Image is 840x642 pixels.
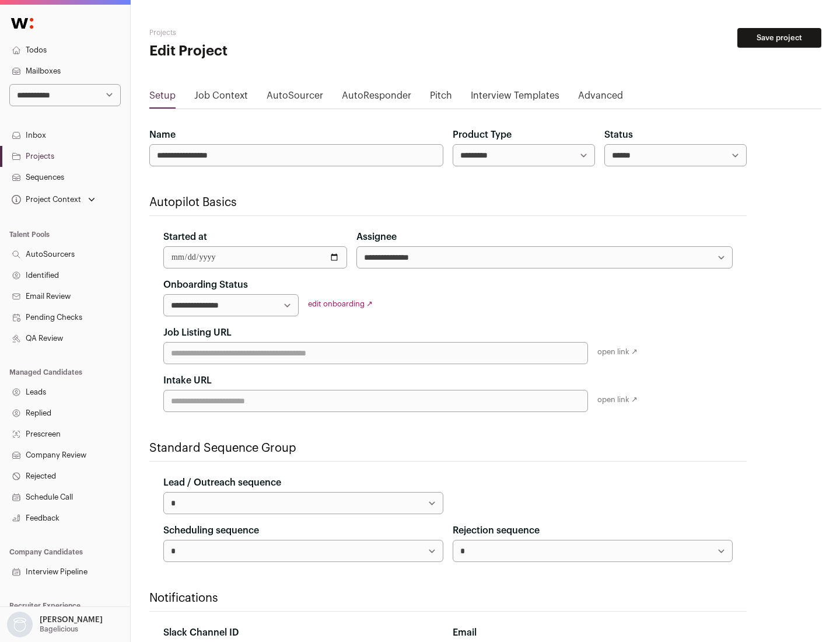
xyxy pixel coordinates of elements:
[163,524,259,538] label: Scheduling sequence
[604,128,633,142] label: Status
[453,128,512,142] label: Product Type
[149,128,176,142] label: Name
[9,191,97,208] button: Open dropdown
[578,89,623,107] a: Advanced
[40,615,103,624] p: [PERSON_NAME]
[149,590,747,606] h2: Notifications
[149,194,747,211] h2: Autopilot Basics
[163,374,212,388] label: Intake URL
[163,278,248,292] label: Onboarding Status
[149,89,176,107] a: Setup
[163,626,239,640] label: Slack Channel ID
[149,42,373,61] h1: Edit Project
[149,28,373,37] h2: Projects
[163,326,232,340] label: Job Listing URL
[163,230,207,244] label: Started at
[737,28,821,48] button: Save project
[453,524,540,538] label: Rejection sequence
[267,89,323,107] a: AutoSourcer
[471,89,559,107] a: Interview Templates
[308,300,373,308] a: edit onboarding ↗
[5,612,105,637] button: Open dropdown
[40,624,78,634] p: Bagelicious
[5,12,40,35] img: Wellfound
[7,612,33,637] img: nopic.png
[9,195,81,204] div: Project Context
[430,89,452,107] a: Pitch
[163,476,281,490] label: Lead / Outreach sequence
[149,440,747,456] h2: Standard Sequence Group
[194,89,248,107] a: Job Context
[342,89,411,107] a: AutoResponder
[453,626,733,640] div: Email
[356,230,397,244] label: Assignee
